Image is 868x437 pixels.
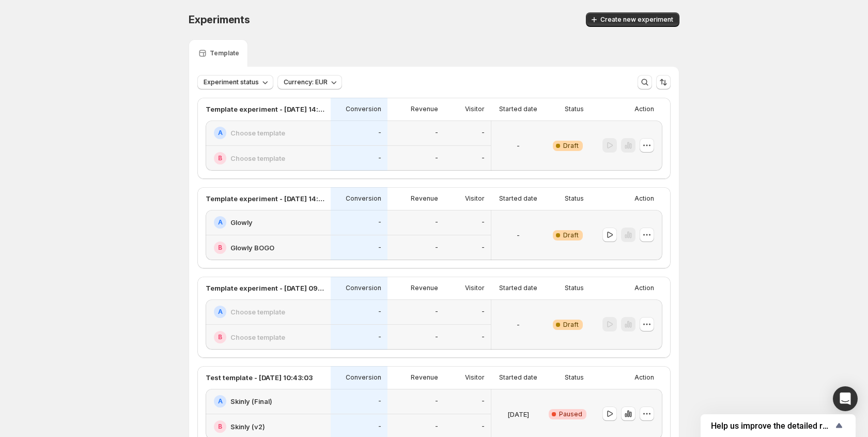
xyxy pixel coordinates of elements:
[517,320,520,330] p: -
[411,105,438,113] p: Revenue
[634,284,654,292] p: Action
[210,49,239,57] p: Template
[218,244,222,252] h2: B
[378,333,381,341] p: -
[378,244,381,252] p: -
[634,373,654,382] p: Action
[499,105,537,113] p: Started date
[565,105,584,113] p: Status
[230,243,274,253] h2: Glowly BOGO
[346,105,381,113] p: Conversion
[482,129,485,137] p: -
[565,373,584,382] p: Status
[435,308,438,316] p: -
[517,141,520,151] p: -
[206,283,324,293] p: Template experiment - [DATE] 09:47:04
[411,194,438,203] p: Revenue
[517,230,520,240] p: -
[482,154,485,162] p: -
[218,129,223,137] h2: A
[277,75,342,89] button: Currency: EUR
[218,423,222,431] h2: B
[206,104,324,114] p: Template experiment - [DATE] 14:37:52
[435,154,438,162] p: -
[465,284,485,292] p: Visitor
[411,284,438,292] p: Revenue
[563,231,579,239] span: Draft
[230,217,253,228] h2: Glowly
[499,194,537,203] p: Started date
[435,333,438,341] p: -
[600,16,673,24] span: Create new experiment
[378,397,381,405] p: -
[218,397,223,405] h2: A
[230,307,285,317] h2: Choose template
[411,373,438,382] p: Revenue
[565,194,584,203] p: Status
[634,194,654,203] p: Action
[482,218,485,227] p: -
[346,373,381,382] p: Conversion
[711,421,833,431] span: Help us improve the detailed report for A/B campaigns
[482,333,485,341] p: -
[218,308,223,316] h2: A
[499,284,537,292] p: Started date
[206,193,324,204] p: Template experiment - [DATE] 14:39:16
[499,373,537,382] p: Started date
[482,244,485,252] p: -
[435,397,438,405] p: -
[378,218,381,227] p: -
[206,372,313,383] p: Test template - [DATE] 10:43:03
[230,396,272,406] h2: Skinly (Final)
[482,423,485,431] p: -
[197,75,273,89] button: Experiment status
[435,423,438,431] p: -
[711,419,845,432] button: Show survey - Help us improve the detailed report for A/B campaigns
[507,409,529,419] p: [DATE]
[586,12,679,27] button: Create new experiment
[656,75,671,89] button: Sort the results
[378,308,381,316] p: -
[218,154,222,162] h2: B
[563,142,579,150] span: Draft
[346,194,381,203] p: Conversion
[378,129,381,137] p: -
[634,105,654,113] p: Action
[189,13,250,26] span: Experiments
[230,153,285,163] h2: Choose template
[435,244,438,252] p: -
[565,284,584,292] p: Status
[559,410,582,418] span: Paused
[218,218,223,227] h2: A
[204,78,259,86] span: Experiment status
[346,284,381,292] p: Conversion
[230,128,285,138] h2: Choose template
[563,321,579,329] span: Draft
[218,333,222,341] h2: B
[482,397,485,405] p: -
[465,194,485,203] p: Visitor
[482,308,485,316] p: -
[230,332,285,342] h2: Choose template
[378,423,381,431] p: -
[230,421,265,432] h2: Skinly (v2)
[284,78,328,86] span: Currency: EUR
[435,129,438,137] p: -
[833,386,858,411] div: Open Intercom Messenger
[465,373,485,382] p: Visitor
[378,154,381,162] p: -
[435,218,438,227] p: -
[465,105,485,113] p: Visitor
